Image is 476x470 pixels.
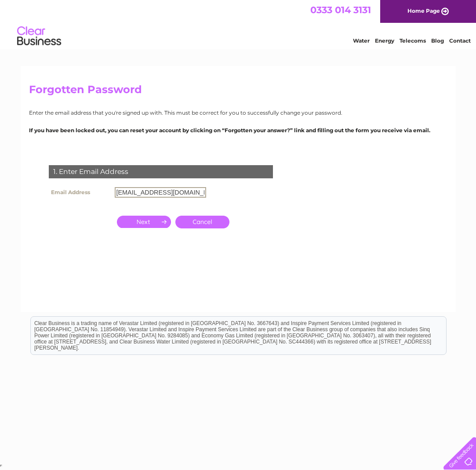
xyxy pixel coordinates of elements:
[431,37,444,44] a: Blog
[47,185,113,200] th: Email Address
[29,126,447,134] p: If you have been locked out, you can reset your account by clicking on “Forgotten your answer?” l...
[49,165,273,178] div: 1. Enter Email Address
[310,4,371,15] a: 0333 014 3131
[29,108,447,117] p: Enter the email address that you're signed up with. This must be correct for you to successfully ...
[449,37,471,44] a: Contact
[175,216,229,228] a: Cancel
[31,5,446,43] div: Clear Business is a trading name of Verastar Limited (registered in [GEOGRAPHIC_DATA] No. 3667643...
[17,23,62,50] img: logo.png
[353,37,370,44] a: Water
[29,83,447,100] h2: Forgotten Password
[375,37,394,44] a: Energy
[400,37,426,44] a: Telecoms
